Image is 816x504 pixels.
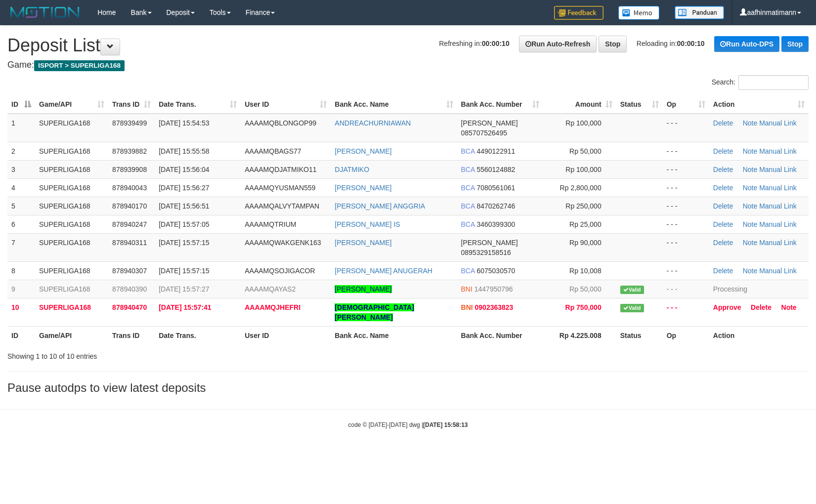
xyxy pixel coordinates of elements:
th: Bank Acc. Name [331,326,457,344]
td: 2 [7,142,35,160]
a: Delete [751,303,772,311]
a: [PERSON_NAME] [335,184,391,192]
a: Note [743,147,758,155]
th: Status [616,326,663,344]
td: - - - [663,114,709,142]
td: SUPERLIGA168 [35,197,108,215]
td: SUPERLIGA168 [35,160,108,178]
span: [DATE] 15:57:15 [159,267,209,275]
th: Amount: activate to sort column ascending [543,95,616,114]
span: Copy 085707526495 to clipboard [461,129,507,137]
span: AAAAMQBAGS77 [245,147,301,155]
strong: 00:00:10 [482,40,510,47]
span: [PERSON_NAME] [461,119,518,127]
h4: Game: [7,60,809,70]
td: - - - [663,178,709,197]
span: [DATE] 15:57:05 [159,220,209,228]
span: [DATE] 15:57:15 [159,239,209,247]
a: [PERSON_NAME] [335,147,391,155]
a: Stop [599,36,627,52]
a: [PERSON_NAME] IS [335,220,400,228]
img: MOTION_logo.png [7,5,83,20]
td: - - - [663,142,709,160]
th: Op [663,326,709,344]
td: SUPERLIGA168 [35,261,108,280]
span: AAAAMQALVYTAMPAN [245,202,319,210]
span: 878940247 [112,220,147,228]
a: Delete [713,184,733,192]
a: Manual Link [759,147,797,155]
span: [DATE] 15:56:04 [159,166,209,173]
span: Rp 10,008 [569,267,601,275]
a: [DEMOGRAPHIC_DATA] [PERSON_NAME] [335,303,414,321]
h1: Deposit List [7,36,809,55]
a: Manual Link [759,239,797,247]
td: 8 [7,261,35,280]
th: User ID: activate to sort column ascending [241,95,331,114]
span: AAAAMQYUSMAN559 [245,184,315,192]
span: [PERSON_NAME] [461,239,518,247]
td: SUPERLIGA168 [35,142,108,160]
span: Rp 50,000 [569,285,601,293]
span: 878939908 [112,166,147,173]
img: panduan.png [675,6,724,19]
span: [DATE] 15:56:51 [159,202,209,210]
a: Note [743,239,758,247]
span: 878940043 [112,184,147,192]
a: Manual Link [759,119,797,127]
img: Button%20Memo.svg [618,6,660,20]
span: 878940470 [112,303,147,311]
a: Note [743,119,758,127]
span: Rp 25,000 [569,220,601,228]
div: Showing 1 to 10 of 10 entries [7,347,333,361]
span: Copy 4490122911 to clipboard [476,147,515,155]
span: AAAAMQJHEFRI [245,303,301,311]
span: [DATE] 15:54:53 [159,119,209,127]
span: Valid transaction [620,286,644,294]
td: - - - [663,197,709,215]
span: Copy 5560124882 to clipboard [476,166,515,173]
a: Manual Link [759,220,797,228]
td: - - - [663,261,709,280]
span: BCA [461,267,475,275]
td: 10 [7,298,35,326]
span: Rp 250,000 [565,202,601,210]
th: Bank Acc. Number [457,326,543,344]
th: ID [7,326,35,344]
th: Trans ID [108,326,155,344]
a: DJATMIKO [335,166,369,173]
span: AAAAMQSOJIGACOR [245,267,315,275]
th: Game/API [35,326,108,344]
td: Processing [709,280,809,298]
span: BNI [461,285,472,293]
a: Delete [713,147,733,155]
th: Op: activate to sort column ascending [663,95,709,114]
a: Run Auto-DPS [714,36,779,52]
span: [DATE] 15:55:58 [159,147,209,155]
td: SUPERLIGA168 [35,215,108,233]
td: - - - [663,280,709,298]
span: BCA [461,147,475,155]
span: Copy 0895329158516 to clipboard [461,249,511,256]
a: Delete [713,267,733,275]
h3: Pause autodps to view latest deposits [7,381,809,394]
a: [PERSON_NAME] [335,239,391,247]
td: 9 [7,280,35,298]
a: Delete [713,119,733,127]
a: Manual Link [759,184,797,192]
img: Feedback.jpg [554,6,603,20]
span: Copy 8470262746 to clipboard [476,202,515,210]
th: Bank Acc. Name: activate to sort column ascending [331,95,457,114]
td: - - - [663,160,709,178]
span: [DATE] 15:56:27 [159,184,209,192]
th: Date Trans.: activate to sort column ascending [155,95,241,114]
a: Delete [713,239,733,247]
span: 878939882 [112,147,147,155]
td: SUPERLIGA168 [35,280,108,298]
a: Note [743,184,758,192]
th: ID: activate to sort column descending [7,95,35,114]
span: [DATE] 15:57:27 [159,285,209,293]
span: BCA [461,166,475,173]
span: Rp 750,000 [565,303,601,311]
span: Rp 100,000 [565,119,601,127]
